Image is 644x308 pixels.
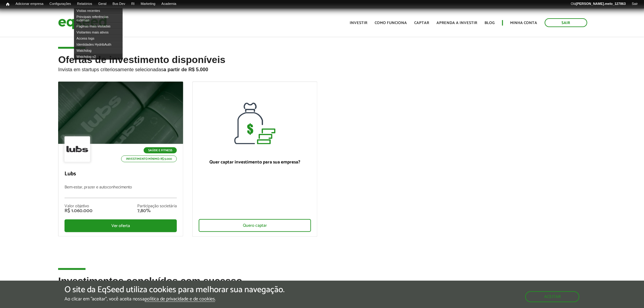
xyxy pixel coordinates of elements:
[137,204,177,208] div: Participação societária
[58,82,183,236] a: Saúde e Fitness Investimento mínimo: R$ 5.000 Lubs Bem-estar, prazer e autoconhecimento Valor obj...
[510,21,537,25] a: Minha conta
[192,82,317,237] a: Quer captar investimento para sua empresa? Quero captar
[159,2,180,6] a: Academia
[137,208,177,213] div: 7,80%
[485,21,495,25] a: Blog
[525,291,579,302] button: Aceitar
[74,2,95,6] a: Relatórios
[145,297,215,302] a: política de privacidade e de cookies
[58,15,107,31] img: EqSeed
[199,219,311,232] div: Quero captar
[65,204,93,208] div: Valor objetivo
[58,65,586,72] p: Invista em startups criteriosamente selecionadas
[163,67,208,72] strong: a partir de R$ 5.000
[568,2,629,6] a: Olá[PERSON_NAME].melo_127863
[65,171,177,177] p: Lubs
[629,2,641,6] a: Sair
[350,21,368,25] a: Investir
[47,2,74,6] a: Configurações
[58,276,586,296] h2: Investimentos concluídos com sucesso
[576,2,626,5] strong: [PERSON_NAME].melo_127863
[437,21,478,25] a: Aprenda a investir
[3,2,12,7] a: Início
[110,2,128,6] a: Bus Dev
[415,21,429,25] a: Captar
[138,2,158,6] a: Marketing
[65,185,177,198] p: Bem-estar, prazer e autoconhecimento
[545,18,587,27] a: Sair
[74,8,123,14] a: Visitas recentes
[375,21,407,25] a: Como funciona
[12,2,47,6] a: Adicionar empresa
[144,147,177,153] p: Saúde e Fitness
[65,296,285,302] p: Ao clicar em "aceitar", você aceita nossa .
[121,156,177,162] p: Investimento mínimo: R$ 5.000
[65,208,93,213] div: R$ 1.060.000
[58,54,586,82] h2: Ofertas de investimento disponíveis
[199,159,311,165] p: Quer captar investimento para sua empresa?
[6,2,9,6] span: Início
[128,2,138,6] a: RI
[65,285,285,295] h5: O site da EqSeed utiliza cookies para melhorar sua navegação.
[95,2,110,6] a: Geral
[65,219,177,232] div: Ver oferta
